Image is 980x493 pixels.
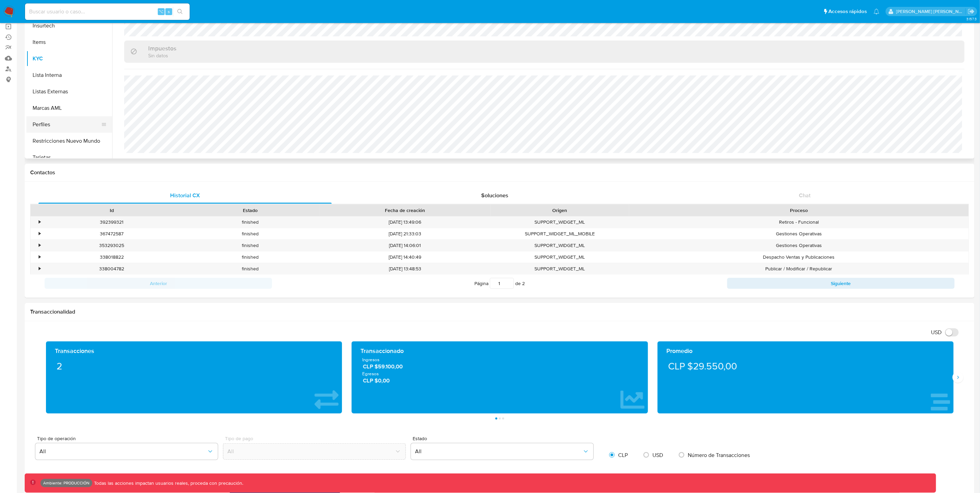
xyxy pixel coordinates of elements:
[26,34,112,50] button: Items
[43,251,181,263] div: 338018822
[522,280,525,287] span: 2
[26,17,112,34] button: Insurtech
[799,191,811,199] span: Chat
[491,216,629,228] div: SUPPORT_WIDGET_ML
[148,45,176,52] h3: Impuestos
[491,228,629,239] div: SUPPORT_WIDGET_ML_MOBILE
[491,263,629,274] div: SUPPORT_WIDGET_ML
[43,216,181,228] div: 392399321
[30,169,969,176] h1: Contactos
[92,480,243,486] p: Todas las acciones impactan usuarios reales, proceda con precaución.
[25,7,190,16] input: Buscar usuario o caso...
[26,116,107,133] button: Perfiles
[170,191,200,199] span: Historial CX
[968,8,975,15] a: Salir
[629,228,969,239] div: Gestiones Operativas
[26,133,112,149] button: Restricciones Nuevo Mundo
[181,240,320,251] div: finished
[181,263,320,274] div: finished
[320,216,491,228] div: [DATE] 13:49:06
[39,266,40,272] div: •
[39,219,40,225] div: •
[186,207,315,214] div: Estado
[43,240,181,251] div: 353293025
[896,8,966,15] p: leidy.martinez@mercadolibre.com.co
[474,278,525,289] span: Página de
[181,228,320,239] div: finished
[629,263,969,274] div: Publicar / Modificar / Republicar
[39,254,40,260] div: •
[26,100,112,116] button: Marcas AML
[26,149,112,166] button: Tarjetas
[481,191,508,199] span: Soluciones
[629,251,969,263] div: Despacho Ventas y Publicaciones
[39,242,40,249] div: •
[30,308,969,315] h1: Transaccionalidad
[874,9,879,14] a: Notificaciones
[828,8,867,15] span: Accesos rápidos
[320,251,491,263] div: [DATE] 14:40:49
[727,278,955,289] button: Siguiente
[181,251,320,263] div: finished
[173,7,187,16] button: search-icon
[966,16,977,22] span: 3.157.3
[43,482,90,484] p: Ambiente: PRODUCCIÓN
[629,240,969,251] div: Gestiones Operativas
[320,263,491,274] div: [DATE] 13:48:53
[43,263,181,274] div: 338004782
[634,207,964,214] div: Proceso
[168,8,170,15] span: s
[45,278,272,289] button: Anterior
[320,228,491,239] div: [DATE] 21:33:03
[491,251,629,263] div: SUPPORT_WIDGET_ML
[324,207,486,214] div: Fecha de creación
[43,228,181,239] div: 367472587
[320,240,491,251] div: [DATE] 14:06:01
[26,83,112,100] button: Listas Externas
[47,207,176,214] div: Id
[26,50,112,67] button: KYC
[39,231,40,237] div: •
[629,216,969,228] div: Retiros - Funcional
[181,216,320,228] div: finished
[158,8,164,15] span: ⌥
[26,67,112,83] button: Lista Interna
[491,240,629,251] div: SUPPORT_WIDGET_ML
[148,52,176,59] p: Sin datos
[495,207,624,214] div: Origen
[124,40,965,63] div: ImpuestosSin datos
